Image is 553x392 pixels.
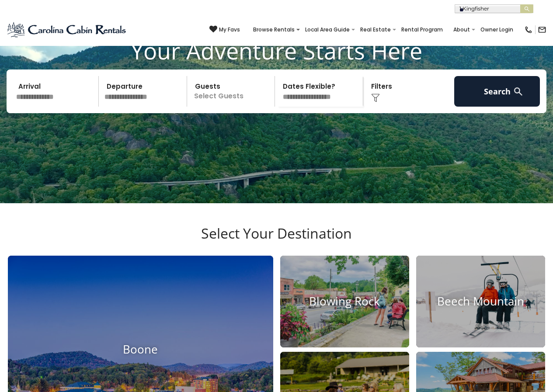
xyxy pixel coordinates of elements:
[219,26,240,34] span: My Favs
[7,21,128,38] img: Blue-2.png
[476,24,518,36] a: Owner Login
[7,37,546,64] h1: Your Adventure Starts Here
[449,24,474,36] a: About
[513,86,524,97] img: search-regular-white.png
[416,295,545,308] h4: Beech Mountain
[209,25,240,34] a: My Favs
[301,24,354,36] a: Local Area Guide
[524,25,533,34] img: phone-regular-black.png
[397,24,447,36] a: Rental Program
[280,256,409,347] a: Blowing Rock
[280,295,409,308] h4: Blowing Rock
[249,24,299,36] a: Browse Rentals
[454,76,540,107] button: Search
[538,25,546,34] img: mail-regular-black.png
[416,256,545,347] a: Beech Mountain
[190,76,275,107] p: Select Guests
[356,24,395,36] a: Real Estate
[7,225,546,256] h3: Select Your Destination
[371,94,380,102] img: filter--v1.png
[8,343,273,356] h4: Boone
